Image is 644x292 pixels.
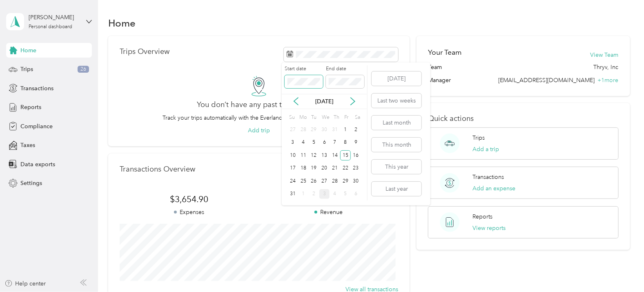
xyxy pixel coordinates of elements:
button: [DATE] [372,71,421,86]
button: Last month [372,116,421,130]
div: 28 [298,125,309,135]
button: View reports [473,224,506,232]
div: 29 [340,176,351,186]
button: Add an expense [473,184,516,193]
p: Transactions [473,173,504,181]
div: Su [287,112,295,123]
div: 13 [319,150,330,160]
p: Track your trips automatically with the Everlance app or manually add a trip [163,114,355,122]
div: 6 [351,189,361,199]
button: Help center [4,279,46,288]
span: Thryv, Inc [594,63,619,71]
span: 26 [78,66,89,73]
button: Last two weeks [372,94,421,108]
iframe: Everlance-gr Chat Button Frame [598,246,644,292]
span: Trips [20,65,33,74]
div: 26 [309,176,319,186]
button: This year [372,160,421,174]
p: Revenue [259,208,398,216]
span: $0.00 [259,194,398,205]
div: We [320,112,330,123]
div: 9 [351,138,361,148]
div: 7 [330,138,340,148]
div: Mo [298,112,307,123]
span: Reports [20,103,41,111]
div: 25 [298,176,309,186]
p: [DATE] [307,97,341,106]
div: Fr [343,112,351,123]
span: Taxes [20,141,35,149]
div: 31 [330,125,340,135]
h2: Your Team [428,47,461,58]
span: Settings [20,179,42,187]
div: 11 [298,150,309,160]
div: Th [332,112,340,123]
div: 5 [340,189,351,199]
label: Start date [285,65,323,73]
div: Tu [310,112,318,123]
div: 1 [340,125,351,135]
div: 30 [319,125,330,135]
div: 2 [351,125,361,135]
div: Personal dashboard [29,25,72,29]
div: 6 [319,138,330,148]
span: Data exports [20,160,55,169]
span: Compliance [20,122,53,131]
div: 4 [330,189,340,199]
button: Add trip [248,126,270,135]
div: 24 [287,176,298,186]
div: 20 [319,163,330,174]
button: View Team [591,51,619,59]
div: [PERSON_NAME] [29,13,80,22]
span: Transactions [20,84,53,93]
div: 27 [319,176,330,186]
div: 1 [298,189,309,199]
h2: You don’t have any past trips to view [197,100,321,109]
div: 29 [309,125,319,135]
div: 3 [319,189,330,199]
div: 15 [340,150,351,160]
label: End date [326,65,364,73]
p: Expenses [120,208,259,216]
button: This month [372,138,421,152]
div: 3 [287,138,298,148]
span: Home [20,46,36,55]
p: Reports [473,212,493,221]
p: Trips Overview [120,47,169,56]
div: 17 [287,163,298,174]
span: [EMAIL_ADDRESS][DOMAIN_NAME] [499,77,595,84]
button: Add a trip [473,145,499,154]
div: 21 [330,163,340,174]
div: 2 [309,189,319,199]
h1: Home [108,19,136,27]
span: Team [428,63,442,71]
div: 18 [298,163,309,174]
div: 31 [287,189,298,199]
div: 28 [330,176,340,186]
div: 14 [330,150,340,160]
div: 4 [298,138,309,148]
div: 22 [340,163,351,174]
div: 23 [351,163,361,174]
p: Transactions Overview [120,165,195,174]
div: 30 [351,176,361,186]
div: 27 [287,125,298,135]
div: 12 [309,150,319,160]
div: 10 [287,150,298,160]
div: 19 [309,163,319,174]
span: + 1 more [598,77,619,84]
div: 16 [351,150,361,160]
span: Manager [428,76,451,85]
div: 5 [309,138,319,148]
p: Trips [473,134,485,142]
p: Quick actions [428,114,618,123]
div: 8 [340,138,351,148]
button: Last year [372,182,421,196]
div: Sa [354,112,361,123]
span: $3,654.90 [120,194,259,205]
